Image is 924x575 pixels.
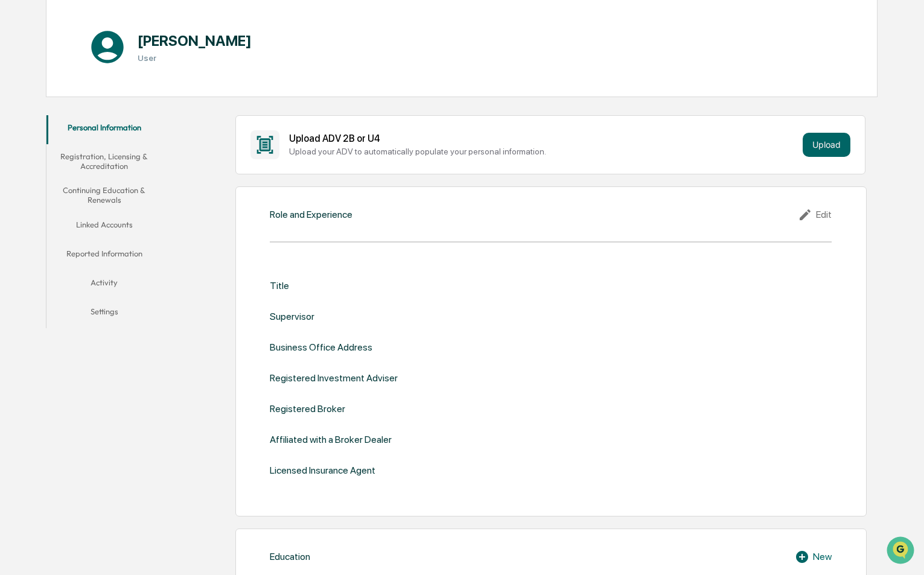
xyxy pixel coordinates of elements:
span: Pylon [120,205,146,214]
a: Powered byPylon [85,204,146,214]
h3: User [138,53,252,63]
a: 🔎Data Lookup [7,170,81,192]
input: Clear [31,55,199,68]
button: Continuing Education & Renewals [46,178,162,212]
img: 1746055101610-c473b297-6a78-478c-a979-82029cc54cd1 [12,92,34,114]
button: Personal Information [46,115,162,144]
div: 🗄️ [88,153,97,163]
button: Linked Accounts [46,212,162,241]
div: Edit [798,208,832,222]
h1: [PERSON_NAME] [138,32,252,49]
button: Upload [803,133,850,157]
p: How can we help? [12,25,220,45]
div: Supervisor [270,311,314,322]
div: Role and Experience [270,209,352,220]
div: Business Office Address [270,342,372,353]
button: Reported Information [46,241,162,270]
button: Registration, Licensing & Accreditation [46,144,162,179]
div: Title [270,280,289,291]
span: Preclearance [24,152,78,164]
div: Upload ADV 2B or U4 [289,133,798,144]
button: Activity [46,270,162,299]
div: Education [270,551,310,562]
div: Upload your ADV to automatically populate your personal information. [289,147,798,156]
div: We're available if you need us! [41,104,153,114]
a: 🖐️Preclearance [7,147,83,169]
button: Settings [46,299,162,328]
span: Data Lookup [24,175,76,187]
a: 🗄️Attestations [83,147,155,169]
div: secondary tabs example [46,115,162,328]
div: 🖐️ [12,153,22,163]
div: 🔎 [12,176,22,186]
div: Start new chat [41,92,198,104]
div: Affiliated with a Broker Dealer [270,434,392,445]
button: Start new chat [205,96,220,110]
div: Registered Investment Adviser [270,372,398,384]
span: Attestations [100,152,150,164]
iframe: Open customer support [885,535,918,568]
div: New [795,550,832,564]
div: Licensed Insurance Agent [270,465,375,476]
div: Registered Broker [270,403,345,415]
